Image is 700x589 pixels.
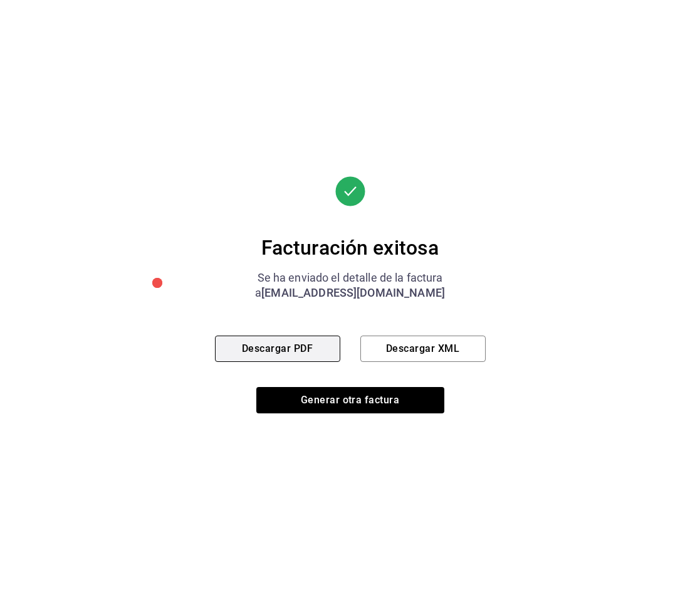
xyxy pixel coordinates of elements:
button: Generar otra factura [256,387,444,413]
div: Se ha enviado el detalle de la factura [215,270,486,285]
span: [EMAIL_ADDRESS][DOMAIN_NAME] [261,286,445,299]
button: Descargar PDF [215,336,340,362]
div: a [215,285,486,300]
div: Facturación exitosa [215,235,486,260]
button: Descargar XML [360,336,486,362]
